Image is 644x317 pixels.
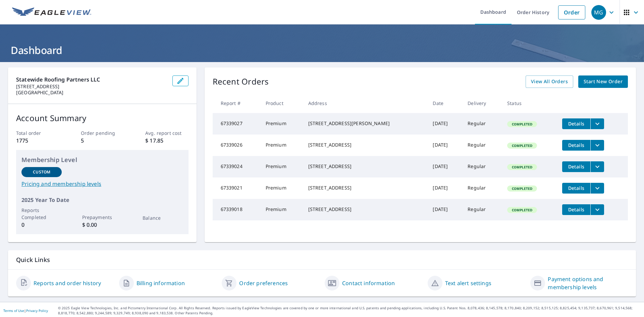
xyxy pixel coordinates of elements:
td: Premium [260,177,303,199]
p: [GEOGRAPHIC_DATA] [16,90,167,96]
a: Payment options and membership levels [548,275,628,291]
button: detailsBtn-67339027 [562,118,590,129]
td: Premium [260,156,303,177]
a: View All Orders [526,75,573,88]
td: Regular [462,199,502,220]
a: Start New Order [578,75,628,88]
p: Custom [33,169,50,175]
button: detailsBtn-67339018 [562,204,590,215]
p: $ 0.00 [82,221,122,229]
a: Order [558,5,585,19]
p: 1775 [16,137,59,145]
th: Date [427,93,462,113]
button: detailsBtn-67339024 [562,161,590,172]
div: [STREET_ADDRESS] [308,184,422,191]
th: Status [502,93,557,113]
div: [STREET_ADDRESS] [308,142,422,148]
button: detailsBtn-67339021 [562,183,590,194]
td: [DATE] [427,156,462,177]
td: Premium [260,135,303,156]
span: Start New Order [584,77,623,86]
p: 5 [81,137,124,145]
p: [STREET_ADDRESS] [16,84,167,90]
th: Report # [213,93,260,113]
td: [DATE] [427,113,462,135]
span: Details [566,142,586,148]
td: Regular [462,156,502,177]
p: 2025 Year To Date [21,196,183,204]
td: Regular [462,177,502,199]
button: filesDropdownBtn-67339026 [590,140,604,151]
img: EV Logo [12,7,91,17]
td: 67339018 [213,199,260,220]
p: © 2025 Eagle View Technologies, Inc. and Pictometry International Corp. All Rights Reserved. Repo... [58,306,641,316]
h1: Dashboard [8,43,636,57]
button: filesDropdownBtn-67339021 [590,183,604,194]
td: Regular [462,135,502,156]
p: Avg. report cost [145,129,188,137]
span: Details [566,163,586,170]
a: Privacy Policy [26,308,48,313]
p: Quick Links [16,256,628,264]
a: Billing information [137,279,185,287]
td: 67339021 [213,177,260,199]
a: Pricing and membership levels [21,180,183,188]
span: Details [566,120,586,127]
p: 0 [21,221,62,229]
button: filesDropdownBtn-67339018 [590,204,604,215]
button: detailsBtn-67339026 [562,140,590,151]
p: Total order [16,129,59,137]
button: filesDropdownBtn-67339027 [590,118,604,129]
span: View All Orders [531,77,568,86]
div: [STREET_ADDRESS] [308,163,422,170]
td: Regular [462,113,502,135]
td: Premium [260,113,303,135]
span: Details [566,206,586,213]
span: Completed [508,165,536,169]
td: 67339027 [213,113,260,135]
button: filesDropdownBtn-67339024 [590,161,604,172]
a: Terms of Use [3,308,24,313]
a: Contact information [342,279,395,287]
div: MG [591,5,606,20]
p: Balance [143,214,183,221]
a: Reports and order history [34,279,101,287]
span: Completed [508,143,536,148]
td: [DATE] [427,199,462,220]
td: 67339026 [213,135,260,156]
a: Order preferences [239,279,288,287]
div: [STREET_ADDRESS][PERSON_NAME] [308,120,422,127]
p: Membership Level [21,155,183,164]
span: Completed [508,186,536,191]
th: Delivery [462,93,502,113]
p: Prepayments [82,214,122,221]
td: [DATE] [427,135,462,156]
span: Completed [508,208,536,212]
span: Completed [508,122,536,126]
p: Reports Completed [21,207,62,221]
p: Order pending [81,129,124,137]
p: $ 17.85 [145,137,188,145]
p: | [3,309,48,313]
span: Details [566,185,586,191]
td: 67339024 [213,156,260,177]
th: Address [303,93,428,113]
th: Product [260,93,303,113]
td: Premium [260,199,303,220]
td: [DATE] [427,177,462,199]
p: Statewide Roofing Partners LLC [16,75,167,84]
div: [STREET_ADDRESS] [308,206,422,213]
p: Recent Orders [213,75,269,88]
p: Account Summary [16,112,189,124]
a: Text alert settings [445,279,491,287]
